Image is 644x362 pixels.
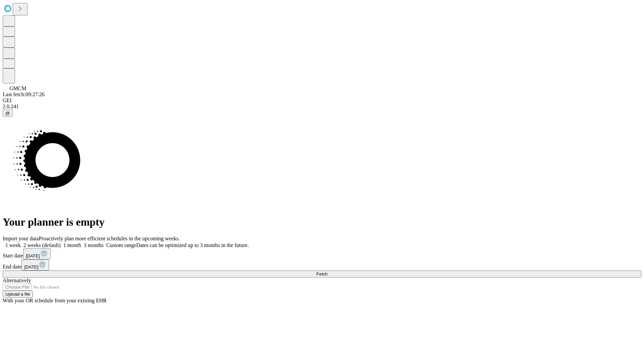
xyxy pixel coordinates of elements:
[84,242,104,248] span: 3 months
[24,264,38,269] span: [DATE]
[3,270,641,278] button: Fetch
[3,278,31,283] span: Alternatively
[3,248,641,259] div: Start date
[3,216,641,228] h1: Your planner is empty
[316,271,327,277] span: Fetch
[26,253,40,258] span: [DATE]
[3,104,641,110] div: 2.0.241
[3,98,641,104] div: GEI
[3,92,45,97] span: Last fetch: 09:27:26
[23,242,61,248] span: 2 weeks (default)
[63,242,81,248] span: 1 month
[5,111,10,116] span: @
[9,85,26,91] span: GMCM
[3,259,641,270] div: End date
[3,236,39,241] span: Import your data
[3,110,13,117] button: @
[21,259,49,270] button: [DATE]
[39,236,180,241] span: Proactively plan more efficient schedules in the upcoming weeks.
[136,242,249,248] span: Dates can be optimized up to 3 months in the future.
[3,291,33,298] button: Upload a file
[106,242,136,248] span: Custom range
[5,242,21,248] span: 1 week
[23,248,51,259] button: [DATE]
[3,298,107,303] span: With your OR schedule from your existing EHR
